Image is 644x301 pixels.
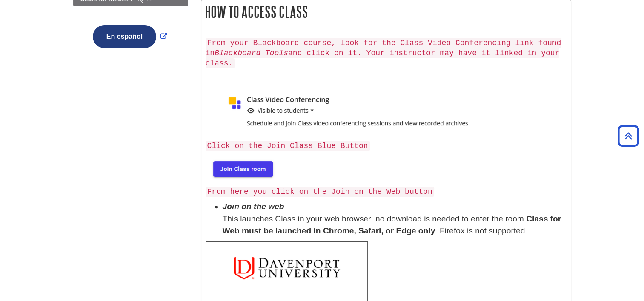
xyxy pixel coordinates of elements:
a: Link opens in new window [91,33,169,40]
h2: How to Access Class [201,0,571,23]
img: blue button [206,155,279,182]
em: Join on the web [223,202,284,211]
code: Click on the Join Class Blue Button [206,141,370,151]
button: En español [93,25,156,48]
a: Back to Top [615,130,642,142]
code: From here you click on the Join on the Web button [206,187,434,197]
img: class [206,88,523,136]
li: This launches Class in your web browser; no download is needed to enter the room. . Firefox is no... [223,201,567,237]
em: Blackboard Tools [215,49,288,57]
code: From your Blackboard course, look for the Class Video Conferencing link found in and click on it.... [206,38,561,68]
